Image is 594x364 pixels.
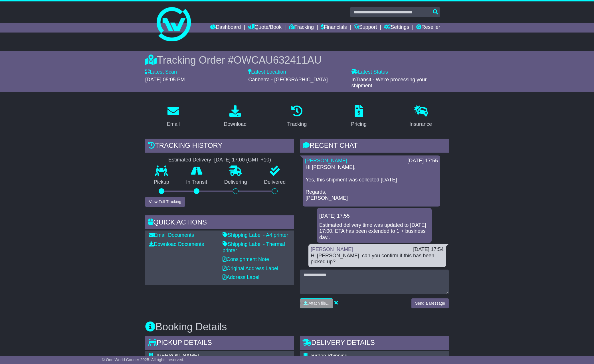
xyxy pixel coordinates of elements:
div: [DATE] 17:55 [319,213,429,219]
span: Canberra - [GEOGRAPHIC_DATA] [248,77,328,82]
span: Birdon Shipping [311,353,347,359]
p: Hi [PERSON_NAME], Yes, this shipment was collected [DATE] Regards, [PERSON_NAME] [306,164,437,201]
div: Estimated delivery time was updated to [DATE] 17:00. ETA has been extended to 1 + business day.. [319,222,429,241]
a: Reseller [416,23,440,33]
a: Support [354,23,377,33]
span: © One World Courier 2025. All rights reserved. [102,357,184,362]
a: [PERSON_NAME] [311,246,353,252]
a: Dashboard [210,23,241,33]
a: Download [220,103,250,130]
a: Shipping Label - Thermal printer [223,241,285,253]
div: Tracking history [145,139,294,154]
div: Hi [PERSON_NAME], can you confirm if this has been picked up? [311,253,444,265]
a: Address Label [223,274,259,280]
button: View Full Tracking [145,197,185,207]
a: Tracking [284,103,310,130]
div: Insurance [409,120,432,128]
a: Email Documents [149,232,194,238]
div: Download [224,120,247,128]
a: Quote/Book [248,23,282,33]
p: In Transit [178,179,216,185]
a: Consignment Note [223,256,269,262]
div: Pricing [351,120,367,128]
div: [DATE] 17:55 [407,158,438,164]
div: Tracking Order # [145,54,449,66]
div: RECENT CHAT [300,139,449,154]
span: OWCAU632411AU [234,54,322,66]
p: Delivered [256,179,294,185]
span: [DATE] 05:05 PM [145,77,185,82]
div: Estimated Delivery - [145,157,294,163]
div: Quick Actions [145,215,294,231]
a: Pricing [347,103,370,130]
button: Send a Message [411,298,449,308]
span: [PERSON_NAME] [157,353,199,359]
div: Tracking [287,120,307,128]
span: InTransit - We're processing your shipment [351,77,427,89]
label: Latest Scan [145,69,177,75]
label: Latest Status [351,69,388,75]
h3: Booking Details [145,321,449,333]
div: Delivery Details [300,336,449,351]
a: Shipping Label - A4 printer [223,232,288,238]
div: Email [167,120,180,128]
p: Pickup [145,179,178,185]
a: Download Documents [149,241,204,247]
a: Settings [384,23,409,33]
a: Insurance [406,103,436,130]
div: Pickup Details [145,336,294,351]
a: Tracking [289,23,314,33]
p: Delivering [216,179,256,185]
a: Original Address Label [223,266,278,271]
a: Financials [321,23,347,33]
label: Latest Location [248,69,286,75]
a: [PERSON_NAME] [305,158,347,163]
div: [DATE] 17:54 [413,246,444,253]
div: [DATE] 17:00 (GMT +10) [214,157,271,163]
a: Email [163,103,183,130]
